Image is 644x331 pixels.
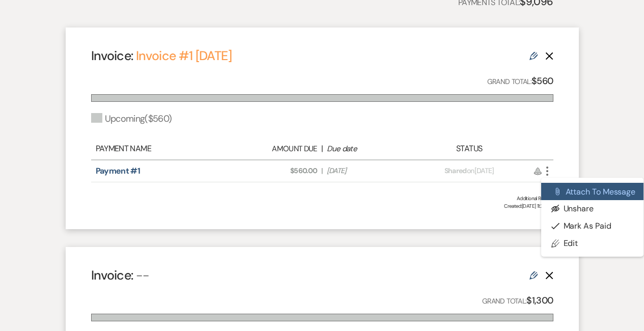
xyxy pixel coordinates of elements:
[237,143,317,155] div: Amount Due
[237,165,317,176] span: $560.00
[487,74,553,89] p: Grand Total:
[541,217,644,235] button: Mark as Paid
[541,235,644,252] a: Edit
[327,143,407,155] div: Due date
[91,266,150,284] h4: Invoice:
[136,47,232,64] a: Invoice #1 [DATE]
[321,165,322,176] span: |
[531,75,553,87] strong: $560
[412,143,525,155] div: Status
[412,165,525,176] div: on [DATE]
[91,47,232,65] h4: Invoice:
[541,200,644,217] button: Unshare
[526,294,553,307] strong: $1,300
[541,183,644,200] button: Attach to Message
[91,202,553,210] span: Created: [DATE] 11:27 AM
[327,165,407,176] span: [DATE]
[482,293,553,308] p: Grand Total:
[444,166,467,175] span: Shared
[136,267,150,284] span: --
[96,143,232,155] div: Payment Name
[232,143,413,155] div: |
[91,112,172,126] div: Upcoming ( $560 )
[96,165,141,176] a: Payment #1
[91,195,553,202] div: Additional Rentals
